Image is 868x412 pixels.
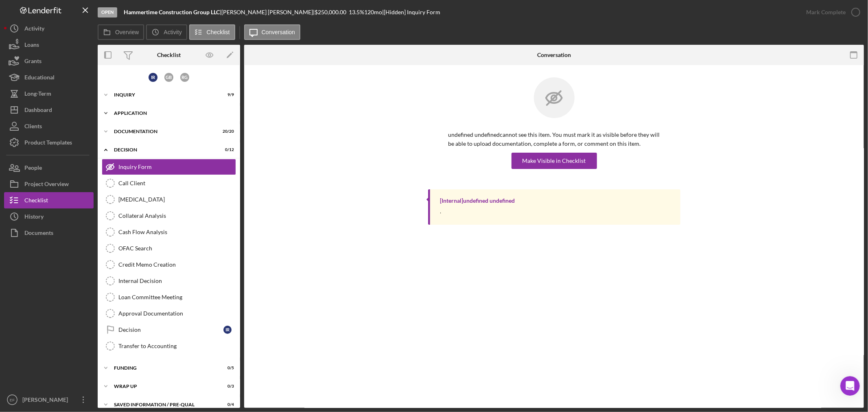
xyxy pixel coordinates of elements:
[54,90,150,98] div: his DOB is [DEMOGRAPHIC_DATA]
[4,102,94,118] button: Dashboard
[180,73,189,82] div: R G
[118,196,236,203] div: [MEDICAL_DATA]
[4,69,94,85] button: Educational
[537,52,571,58] div: Conversation
[102,191,236,208] a: [MEDICAL_DATA]
[24,160,42,178] div: People
[7,85,156,110] div: Erika says…
[127,3,143,19] button: Home
[219,147,234,152] div: 0 / 12
[114,384,214,389] div: Wrap up
[7,230,133,256] div: Yes, please let me know if they are still having issues. Thank you![PERSON_NAME] • 23h ago
[4,392,94,408] button: EF[PERSON_NAME]
[5,3,21,19] button: go back
[98,24,144,40] button: Overview
[114,111,230,116] div: Application
[219,402,234,407] div: 0 / 4
[24,208,44,227] div: History
[118,310,236,317] div: Approval Documentation
[840,376,860,396] iframe: Intercom live chat
[244,24,301,40] button: Conversation
[4,53,94,69] button: Grants
[102,175,236,191] a: Call Client
[118,278,236,284] div: Internal Decision
[315,9,349,15] div: $250,000.00
[146,24,187,40] button: Activity
[102,159,236,175] a: Inquiry Form
[149,73,157,82] div: I R
[118,261,236,268] div: Credit Memo Creation
[102,273,236,289] a: Internal Decision
[36,56,150,80] div: Select a date after [[DATE]] and before [[DATE]]
[798,4,864,20] button: Mark Complete
[157,52,181,58] div: Checklist
[219,384,234,389] div: 0 / 3
[29,8,156,50] div: Co borrower for Gather up cannot submit credit authorization as his DOB is coming up before [DEMO...
[4,225,94,241] button: Documents
[4,85,94,102] button: Long-Term
[102,305,236,322] a: Approval Documentation
[7,110,133,143] div: I see, can you please send me the email address for the project so I can look it up?
[4,192,94,208] button: Checklist
[124,9,220,15] b: Hammertime Construction Group LLC
[523,153,586,169] div: Make Visible in Checklist
[24,176,69,194] div: Project Overview
[4,176,94,192] button: Project Overview
[219,92,234,97] div: 9 / 9
[223,326,232,334] div: I R
[24,20,44,39] div: Activity
[24,37,39,55] div: Loans
[118,245,236,252] div: OFAC Search
[24,102,52,120] div: Dashboard
[118,180,236,186] div: Call Client
[382,9,440,15] div: | [Hidden] Inquiry Form
[219,366,234,370] div: 0 / 5
[4,20,94,37] a: Activity
[440,208,442,215] div: .
[7,144,133,178] div: Nevertheless, I edited the form in our back end. Can you please try again? and sorry for the inco...
[24,53,42,71] div: Grants
[24,69,55,88] div: Educational
[39,267,45,273] button: Upload attachment
[262,29,295,35] label: Conversation
[114,402,214,407] div: Saved Information / Pre-Qual
[448,130,660,149] p: undefined undefined cannot see this item. You must mark it as visible before they will be able to...
[36,189,150,205] div: ok ill have him go in and complete it now.
[102,240,236,256] a: OFAC Search
[114,92,214,97] div: Inquiry
[207,29,230,35] label: Checklist
[219,129,234,134] div: 20 / 20
[24,134,72,153] div: Product Templates
[143,3,157,18] div: Close
[4,134,94,151] button: Product Templates
[7,110,156,144] div: Christina says…
[114,366,214,370] div: Funding
[7,144,156,184] div: Christina says…
[102,338,236,354] a: Transfer to Accounting
[189,24,235,40] button: Checklist
[114,147,214,152] div: Decision
[29,184,156,210] div: ok ill have him go in and complete it now.
[7,8,156,50] div: Erika says…
[4,208,94,225] a: History
[4,118,94,134] a: Clients
[102,256,236,273] a: Credit Memo Creation
[24,225,53,243] div: Documents
[7,184,156,216] div: Erika says…
[24,85,51,104] div: Long-Term
[4,37,94,53] a: Loans
[349,9,364,15] div: 13.5 %
[10,398,15,402] text: EF
[102,208,236,224] a: Collateral Analysis
[806,4,846,20] div: Mark Complete
[221,9,315,15] div: [PERSON_NAME] [PERSON_NAME] |
[164,29,181,35] label: Activity
[39,4,92,10] h1: [PERSON_NAME]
